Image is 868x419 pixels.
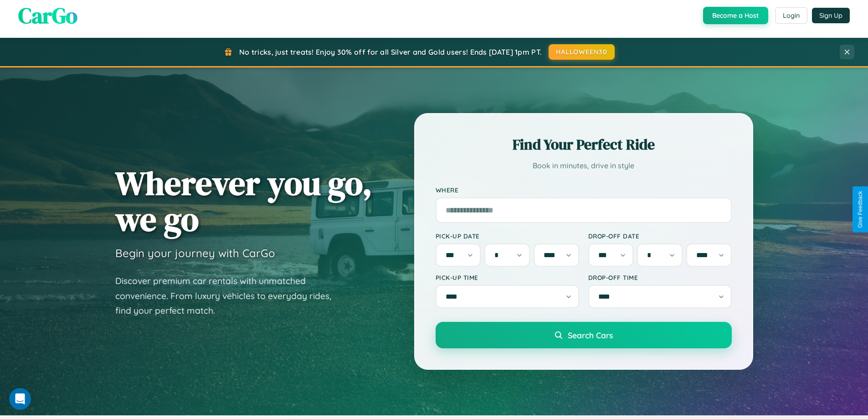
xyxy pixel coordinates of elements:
span: CarGo [18,0,77,31]
button: Become a Host [703,7,768,24]
label: Pick-up Date [436,232,579,240]
p: Discover premium car rentals with unmatched convenience. From luxury vehicles to everyday rides, ... [115,274,343,318]
h3: Begin your journey with CarGo [115,246,275,260]
span: No tricks, just treats! Enjoy 30% off for all Silver and Gold users! Ends [DATE] 1pm PT. [239,47,542,57]
label: Pick-up Time [436,274,579,281]
label: Drop-off Time [588,274,732,281]
div: Give Feedback [857,191,863,228]
button: HALLOWEEN30 [549,44,615,60]
button: Login [775,7,807,24]
p: Book in minutes, drive in style [436,159,732,172]
h1: Wherever you go, we go [115,165,372,237]
button: Sign Up [812,8,850,23]
label: Where [436,186,732,194]
label: Drop-off Date [588,232,732,240]
button: Search Cars [436,322,732,348]
h2: Find Your Perfect Ride [436,134,732,155]
iframe: Intercom live chat [9,388,31,410]
span: Search Cars [568,330,613,340]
